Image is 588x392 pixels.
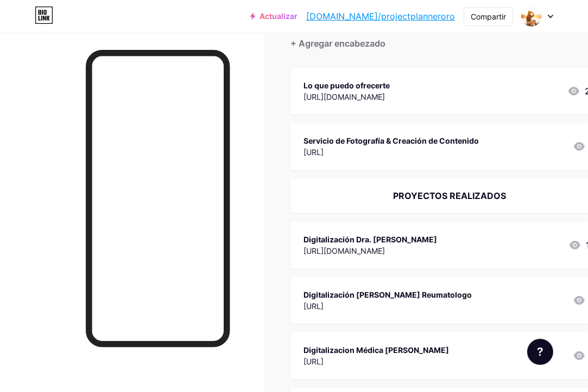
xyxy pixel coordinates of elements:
[304,135,479,146] div: Servicio de Fotografía & Creación de Contenido
[304,356,449,367] div: [URL]
[304,245,437,256] div: [URL][DOMAIN_NAME]
[306,10,455,23] a: [DOMAIN_NAME]/projectplanneroro
[304,300,472,312] div: [URL]
[304,344,449,356] div: Digitalizacion Médica [PERSON_NAME]
[260,12,298,21] font: Actualizar
[290,37,385,50] div: + Agregar encabezado
[471,11,506,22] div: Compartir
[304,91,390,102] div: [URL][DOMAIN_NAME]
[521,6,542,27] img: projectplanneroro
[304,234,437,245] div: Digitalización Dra. [PERSON_NAME]
[304,80,390,91] div: Lo que puedo ofrecerte
[304,289,472,300] div: Digitalización [PERSON_NAME] Reumatologo
[304,146,479,158] div: [URL]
